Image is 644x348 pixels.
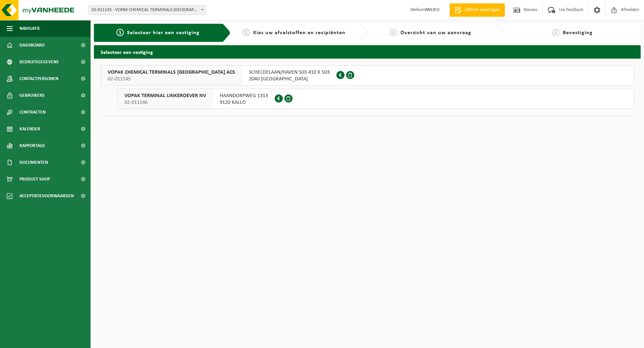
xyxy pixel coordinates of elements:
[390,29,397,36] span: 3
[116,29,124,36] span: 1
[124,92,206,99] span: VOPAK TERMINAL LINKEROEVER NV
[19,137,45,154] span: Rapportage
[243,29,250,36] span: 2
[19,104,46,121] span: Contracten
[19,37,45,54] span: Dashboard
[19,154,48,171] span: Documenten
[19,54,59,70] span: Bedrijfsgegevens
[19,87,45,104] span: Gebruikers
[19,121,40,137] span: Kalender
[249,69,330,76] span: SCHELDELAAN/HAVEN 503 410 K 503
[400,30,471,36] span: Overzicht van uw aanvraag
[19,188,74,204] span: Acceptatievoorwaarden
[249,76,330,82] span: 2040 [GEOGRAPHIC_DATA]
[449,3,505,17] a: Offerte aanvragen
[19,70,58,87] span: Contactpersonen
[19,20,40,37] span: Navigatie
[94,45,641,58] h2: Selecteer een vestiging
[19,171,50,188] span: Product Shop
[463,7,501,13] span: Offerte aanvragen
[124,99,206,106] span: 02-011146
[220,92,268,99] span: HAANDORPWEG 1313
[552,29,559,36] span: 4
[108,69,235,76] span: VOPAK CHEMICAL TERMINALS [GEOGRAPHIC_DATA] ACS
[117,89,634,109] button: VOPAK TERMINAL LINKEROEVER NV 02-011146 HAANDORPWEG 13139120 KALLO
[89,5,206,15] span: 02-011145 - VOPAK CHEMICAL TERMINALS BELGIUM ACS - ANTWERPEN
[89,5,206,15] span: 02-011145 - VOPAK CHEMICAL TERMINALS BELGIUM ACS - ANTWERPEN
[108,76,235,82] span: 02-011145
[253,30,345,36] span: Kies uw afvalstoffen en recipiënten
[425,7,439,12] strong: MILIEU
[127,30,200,36] span: Selecteer hier een vestiging
[220,99,268,106] span: 9120 KALLO
[563,30,593,36] span: Bevestiging
[101,65,634,85] button: VOPAK CHEMICAL TERMINALS [GEOGRAPHIC_DATA] ACS 02-011145 SCHELDELAAN/HAVEN 503 410 K 5032040 [GEO...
